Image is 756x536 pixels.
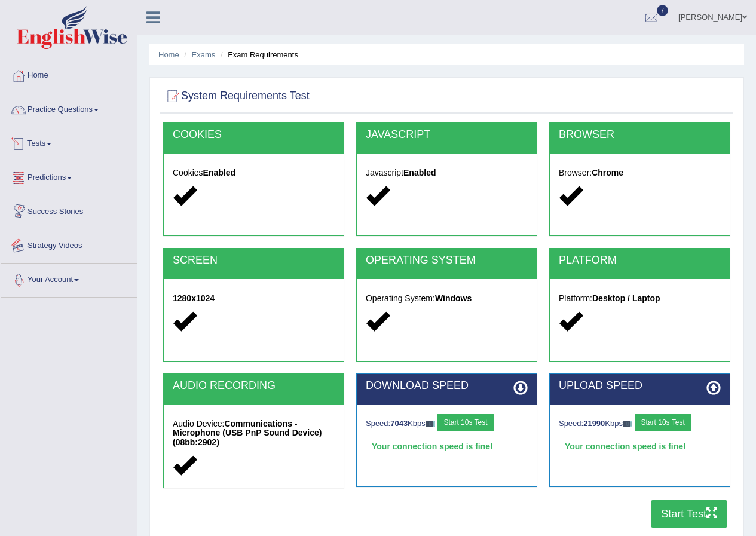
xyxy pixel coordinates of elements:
a: Exams [192,50,216,59]
h2: UPLOAD SPEED [559,380,721,392]
div: Your connection speed is fine! [559,437,721,455]
button: Start Test [651,500,727,528]
span: 7 [657,5,669,16]
strong: Desktop / Laptop [592,293,660,303]
h2: System Requirements Test [163,87,310,105]
strong: Windows [435,293,472,303]
h5: Browser: [559,169,721,177]
strong: Enabled [203,168,235,177]
strong: Chrome [592,168,623,177]
a: Practice Questions [1,93,137,123]
a: Success Stories [1,195,137,225]
div: Speed: Kbps [366,414,528,434]
li: Exam Requirements [218,49,298,60]
div: Speed: Kbps [559,414,721,434]
strong: 1280x1024 [173,293,215,303]
a: Home [1,59,137,89]
h2: PLATFORM [559,255,721,267]
a: Your Account [1,264,137,293]
h5: Cookies [173,169,335,177]
button: Start 10s Test [635,414,691,431]
a: Tests [1,127,137,157]
strong: 21990 [583,419,605,428]
h2: SCREEN [173,255,335,267]
h2: COOKIES [173,129,335,141]
h5: Platform: [559,294,721,303]
h2: JAVASCRIPT [366,129,528,141]
div: Your connection speed is fine! [366,437,528,455]
a: Predictions [1,161,137,191]
h2: OPERATING SYSTEM [366,255,528,267]
strong: Enabled [403,168,436,177]
h2: AUDIO RECORDING [173,380,335,392]
img: ajax-loader-fb-connection.gif [426,421,435,427]
strong: 7043 [390,419,408,428]
h2: BROWSER [559,129,721,141]
a: Strategy Videos [1,229,137,259]
button: Start 10s Test [437,414,494,431]
h5: Javascript [366,169,528,177]
h2: DOWNLOAD SPEED [366,380,528,392]
h5: Operating System: [366,294,528,303]
a: Home [158,50,179,59]
img: ajax-loader-fb-connection.gif [623,421,632,427]
strong: Communications - Microphone (USB PnP Sound Device) (08bb:2902) [173,419,322,447]
h5: Audio Device: [173,419,335,447]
